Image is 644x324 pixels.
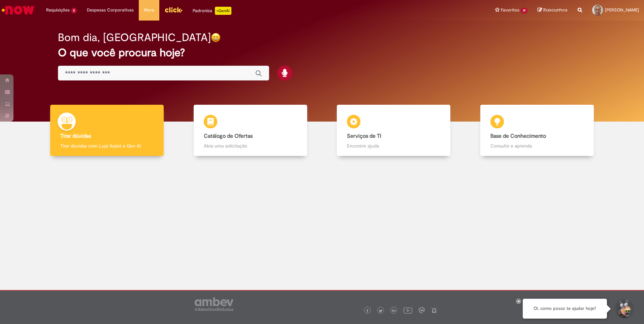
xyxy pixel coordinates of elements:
[144,7,154,13] span: More
[164,5,183,15] img: click_logo_yellow_360x200.png
[1,3,35,17] img: ServiceNow
[614,299,634,319] button: Iniciar Conversa de Suporte
[538,7,568,13] a: Rascunhos
[211,33,221,42] img: happy-face.png
[543,7,568,13] span: Rascunhos
[366,309,369,313] img: logo_footer_facebook.png
[605,7,639,13] span: [PERSON_NAME]
[204,142,297,149] p: Abra uma solicitação
[46,7,70,13] span: Requisições
[322,105,465,156] a: Serviços de TI Encontre ajuda
[58,47,586,59] h2: O que você procura hoje?
[379,309,382,313] img: logo_footer_twitter.png
[465,105,609,156] a: Base de Conhecimento Consulte e aprenda
[523,299,607,319] div: Oi, como posso te ajudar hoje?
[193,7,231,15] div: Padroniza
[490,142,584,149] p: Consulte e aprenda
[204,133,253,139] b: Catálogo de Ofertas
[71,8,77,13] span: 2
[392,309,395,313] img: logo_footer_linkedin.png
[347,142,440,149] p: Encontre ajuda
[404,306,412,315] img: logo_footer_youtube.png
[521,8,527,13] span: 31
[60,142,154,149] p: Tirar dúvidas com Lupi Assist e Gen Ai
[195,297,233,311] img: logo_footer_ambev_rotulo_gray.png
[419,307,425,313] img: logo_footer_workplace.png
[179,105,322,156] a: Catálogo de Ofertas Abra uma solicitação
[501,7,519,13] span: Favoritos
[87,7,134,13] span: Despesas Corporativas
[58,32,211,43] h2: Bom dia, [GEOGRAPHIC_DATA]
[60,133,91,139] b: Tirar dúvidas
[215,7,231,15] p: +GenAi
[490,133,546,139] b: Base de Conhecimento
[347,133,381,139] b: Serviços de TI
[35,105,179,156] a: Tirar dúvidas Tirar dúvidas com Lupi Assist e Gen Ai
[431,307,437,313] img: logo_footer_naosei.png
